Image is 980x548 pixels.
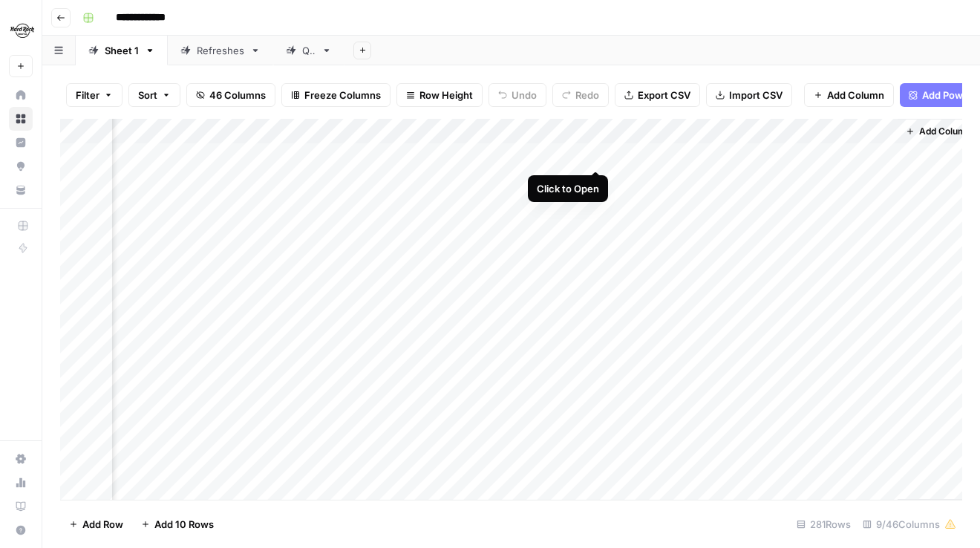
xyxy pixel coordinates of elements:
div: Click to Open [537,181,599,196]
button: Workspace: Hard Rock Digital [9,12,33,49]
span: Add Column [827,88,884,102]
button: 46 Columns [186,83,275,107]
a: Home [9,83,33,107]
a: Insights [9,131,33,154]
button: Freeze Columns [281,83,391,107]
button: Add Row [60,512,132,536]
span: 46 Columns [209,88,266,102]
button: Export CSV [615,83,700,107]
span: Redo [575,88,599,102]
button: Undo [489,83,546,107]
div: QA [302,43,316,58]
span: Add 10 Rows [154,517,214,532]
a: Opportunities [9,154,33,178]
img: Hard Rock Digital Logo [9,17,36,44]
a: Learning Hub [9,495,33,518]
span: Freeze Columns [304,88,381,102]
a: Sheet 1 [76,36,168,65]
a: Settings [9,447,33,471]
a: Usage [9,471,33,495]
div: 281 Rows [791,512,857,536]
div: Refreshes [197,43,244,58]
button: Import CSV [706,83,792,107]
span: Add Row [82,517,123,532]
span: Export CSV [638,88,690,102]
button: Row Height [396,83,483,107]
div: 9/46 Columns [857,512,962,536]
a: Your Data [9,178,33,202]
a: Browse [9,107,33,131]
button: Add 10 Rows [132,512,223,536]
span: Import CSV [729,88,783,102]
a: Refreshes [168,36,273,65]
button: Filter [66,83,122,107]
button: Redo [552,83,609,107]
button: Sort [128,83,180,107]
button: Help + Support [9,518,33,542]
span: Row Height [419,88,473,102]
div: Sheet 1 [105,43,139,58]
button: Add Column [900,122,977,141]
span: Undo [512,88,537,102]
span: Sort [138,88,157,102]
a: QA [273,36,344,65]
span: Add Column [919,125,971,138]
span: Filter [76,88,99,102]
button: Add Column [804,83,894,107]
